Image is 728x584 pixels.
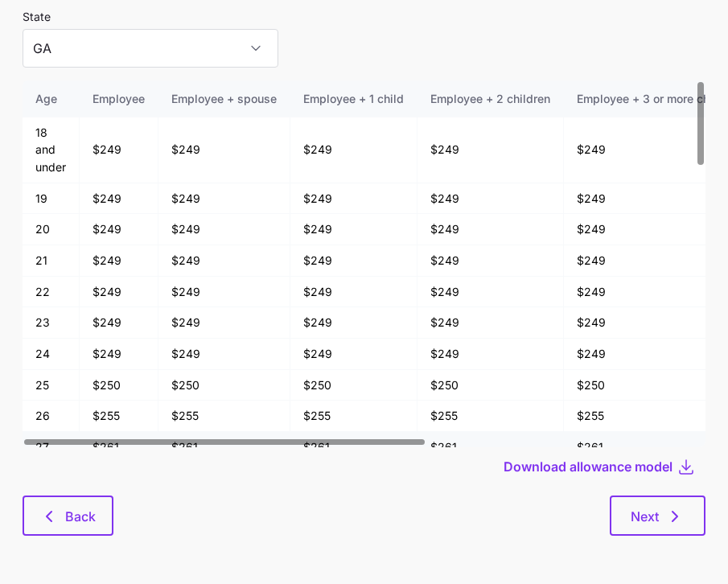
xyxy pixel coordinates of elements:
td: 20 [23,214,80,245]
td: $249 [290,339,417,370]
label: State [23,8,51,26]
td: $255 [80,401,158,432]
td: $249 [417,245,564,277]
td: $249 [80,245,158,277]
td: $249 [158,117,290,183]
td: $249 [290,307,417,339]
td: $261 [290,432,417,463]
td: 25 [23,370,80,401]
td: $255 [158,401,290,432]
td: $249 [80,339,158,370]
td: $249 [158,245,290,277]
td: 22 [23,277,80,308]
td: $249 [290,245,417,277]
td: $249 [417,117,564,183]
td: $255 [417,401,564,432]
div: Employee + 2 children [430,90,550,108]
td: $249 [417,183,564,215]
td: 18 and under [23,117,80,183]
button: Download allowance model [504,457,677,476]
span: Next [631,507,659,526]
td: $249 [158,339,290,370]
span: Back [65,507,96,526]
td: $261 [80,432,158,463]
div: Age [35,90,66,108]
td: $249 [158,277,290,308]
td: 23 [23,307,80,339]
div: Employee + spouse [171,90,277,108]
td: $249 [417,277,564,308]
button: Next [610,496,705,536]
div: Employee [93,90,145,108]
td: 19 [23,183,80,215]
input: Select a state [23,29,278,68]
td: 21 [23,245,80,277]
td: $249 [80,307,158,339]
td: $250 [290,370,417,401]
td: $250 [417,370,564,401]
td: $249 [158,214,290,245]
td: $249 [290,183,417,215]
td: $249 [417,214,564,245]
td: $255 [290,401,417,432]
td: $249 [158,183,290,215]
td: $249 [80,277,158,308]
td: $249 [158,307,290,339]
td: $250 [80,370,158,401]
td: $249 [417,339,564,370]
div: Employee + 1 child [303,90,404,108]
td: $249 [417,307,564,339]
td: $249 [290,277,417,308]
td: $249 [80,214,158,245]
button: Back [23,496,113,536]
td: $261 [417,432,564,463]
td: $261 [158,432,290,463]
td: $249 [80,117,158,183]
td: $249 [290,214,417,245]
td: 27 [23,432,80,463]
td: $249 [80,183,158,215]
td: 26 [23,401,80,432]
td: $250 [158,370,290,401]
td: 24 [23,339,80,370]
td: $249 [290,117,417,183]
span: Download allowance model [504,457,672,476]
